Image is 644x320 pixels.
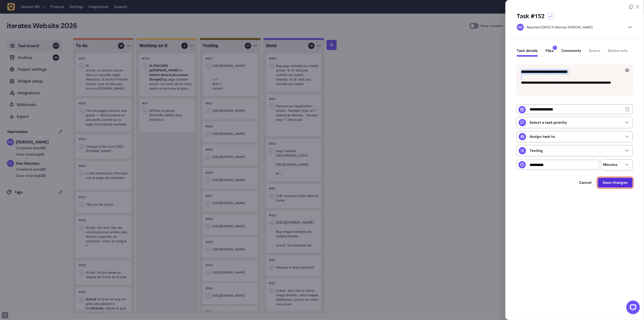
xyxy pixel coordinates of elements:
[623,299,642,318] iframe: LiveChat chat widget
[517,13,545,20] h5: Task #152
[530,148,543,153] p: Testing
[545,48,554,57] button: Files
[527,25,592,29] div: by [PERSON_NAME]
[517,48,538,57] button: Task details
[574,178,596,187] button: Cancel
[527,25,563,29] div: Reported [DATE] 9.39am,
[530,134,555,139] p: Assign task to
[553,46,557,50] span: 1
[517,24,524,31] img: Rodolphe Balay
[530,120,567,125] p: Select a task priority
[579,181,591,184] span: Cancel
[603,181,628,184] span: Save changes
[561,48,581,57] button: Comments
[598,178,633,188] button: Save changes
[603,162,618,167] p: Minutes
